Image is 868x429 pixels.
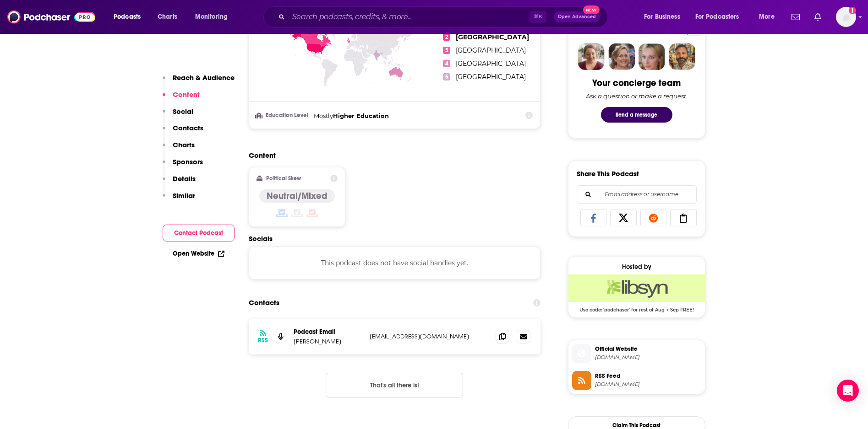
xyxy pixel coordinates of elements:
[849,7,856,14] svg: Add a profile image
[258,337,268,344] h3: RSS
[314,112,333,119] span: Mostly
[811,9,825,25] a: Show notifications dropdown
[443,33,450,41] span: 2
[608,43,635,70] img: Barbara Profile
[670,209,697,226] a: Copy Link
[456,73,526,81] span: [GEOGRAPHIC_DATA]
[837,380,859,402] div: Open Intercom Messenger
[272,6,617,27] div: Search podcasts, credits, & more...
[788,9,803,25] a: Show notifications dropdown
[577,185,697,204] div: Search followers
[294,338,362,345] p: [PERSON_NAME]
[189,10,240,24] button: open menu
[601,107,672,123] button: Send a message
[289,10,530,24] input: Search podcasts, credits, & more...
[443,73,450,80] span: 5
[294,328,362,336] p: Podcast Email
[753,10,786,24] button: open menu
[195,11,228,23] span: Monitoring
[584,186,689,203] input: Email address or username...
[114,11,141,23] span: Podcasts
[173,107,193,116] p: Social
[530,11,546,23] span: ⌘ K
[163,225,235,241] button: Contact Podcast
[456,33,529,41] span: [GEOGRAPHIC_DATA]
[456,59,526,68] span: [GEOGRAPHIC_DATA]
[638,10,692,24] button: open menu
[640,209,667,226] a: Share on Reddit
[572,344,701,363] a: Official Website[DOMAIN_NAME]
[7,8,95,26] img: Podchaser - Follow, Share and Rate Podcasts
[443,47,450,54] span: 3
[836,7,856,27] img: User Profile
[173,157,203,166] p: Sponsors
[249,151,534,160] h2: Content
[759,11,775,23] span: More
[163,157,203,174] button: Sponsors
[558,15,596,19] span: Open Advanced
[163,90,200,107] button: Content
[554,11,600,22] button: Open AdvancedNew
[333,112,389,119] span: Higher Education
[669,43,695,70] img: Jon Profile
[836,7,856,27] span: Logged in as billthrelkeld
[568,274,705,312] a: Libsyn Deal: Use code: 'podchaser' for rest of Aug + Sep FREE!
[163,73,235,90] button: Reach & Audience
[610,209,637,226] a: Share on X/Twitter
[695,11,739,23] span: For Podcasters
[456,46,526,54] span: [GEOGRAPHIC_DATA]
[249,247,541,279] div: This podcast does not have social handles yet.
[689,10,753,24] button: open menu
[639,43,665,70] img: Jules Profile
[644,11,680,23] span: For Business
[173,90,200,99] p: Content
[577,169,639,178] h3: Share This Podcast
[158,11,177,23] span: Charts
[586,92,688,100] div: Ask a question or make a request.
[568,302,705,313] span: Use code: 'podchaser' for rest of Aug + Sep FREE!
[568,274,705,302] img: Libsyn Deal: Use code: 'podchaser' for rest of Aug + Sep FREE!
[580,209,607,226] a: Share on Facebook
[173,174,196,183] p: Details
[163,140,195,157] button: Charts
[578,43,605,70] img: Sydney Profile
[257,113,310,118] h3: Education Level
[443,60,450,67] span: 4
[173,73,235,82] p: Reach & Audience
[173,191,195,200] p: Similar
[249,294,279,311] h2: Contacts
[595,372,701,380] span: RSS Feed
[326,373,463,397] button: Nothing here.
[173,140,195,149] p: Charts
[836,7,856,27] button: Show profile menu
[595,345,701,353] span: Official Website
[107,10,153,24] button: open menu
[266,175,301,182] h2: Political Skew
[583,5,600,14] span: New
[173,250,224,257] a: Open Website
[163,191,195,208] button: Similar
[595,381,701,388] span: feeds.libsyn.com
[249,234,541,243] h2: Socials
[163,174,196,191] button: Details
[152,10,183,24] a: Charts
[267,190,328,202] h4: Neutral/Mixed
[568,263,705,271] div: Hosted by
[592,77,681,89] div: Your concierge team
[370,332,489,340] p: [EMAIL_ADDRESS][DOMAIN_NAME]
[595,354,701,361] span: sites.libsyn.com
[163,107,193,124] button: Social
[173,123,203,132] p: Contacts
[572,371,701,390] a: RSS Feed[DOMAIN_NAME]
[163,123,203,140] button: Contacts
